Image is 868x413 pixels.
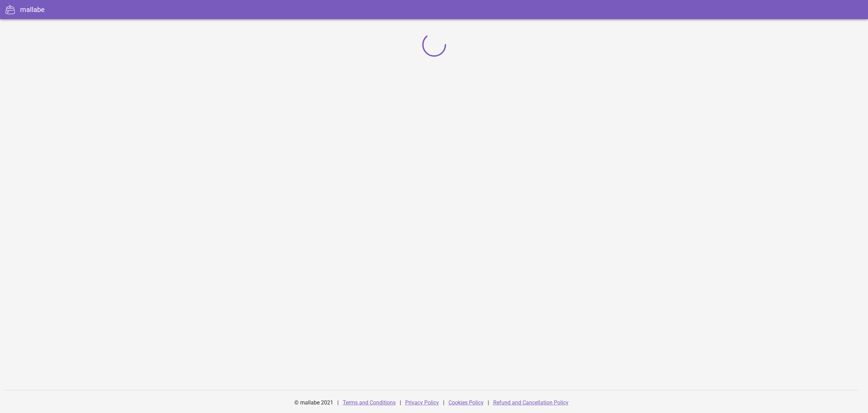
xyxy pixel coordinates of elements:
[290,395,337,411] div: © mallabe 2021
[400,395,401,411] div: |
[343,399,396,406] a: Terms and Conditions
[448,399,484,406] a: Cookies Policy
[488,395,489,411] div: |
[20,4,45,15] div: mallabe
[493,399,569,406] a: Refund and Cancellation Policy
[337,395,339,411] div: |
[405,399,439,406] a: Privacy Policy
[443,395,444,411] div: |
